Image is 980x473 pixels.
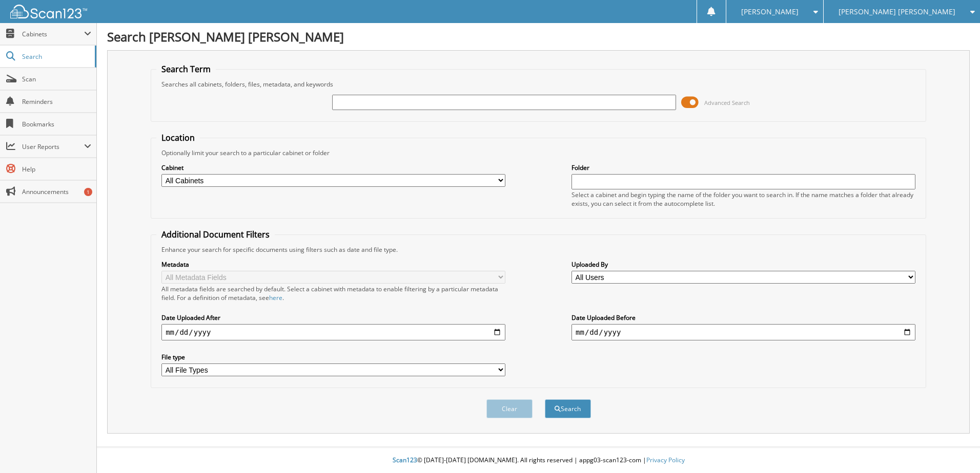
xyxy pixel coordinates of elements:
[84,188,92,196] div: 1
[269,293,282,302] a: here
[161,285,505,302] div: All metadata fields are searched by default. Select a cabinet with metadata to enable filtering b...
[571,313,915,322] label: Date Uploaded Before
[571,190,915,208] div: Select a cabinet and begin typing the name of the folder you want to search in. If the name match...
[161,353,505,361] label: File type
[741,9,799,15] span: [PERSON_NAME]
[161,324,505,340] input: start
[22,165,91,174] span: Help
[156,80,921,89] div: Searches all cabinets, folders, files, metadata, and keywords
[646,456,685,464] a: Privacy Policy
[22,52,90,61] span: Search
[22,142,84,151] span: User Reports
[156,245,921,254] div: Enhance your search for specific documents using filters such as date and file type.
[22,120,91,128] span: Bookmarks
[107,28,970,45] h1: Search [PERSON_NAME] [PERSON_NAME]
[571,163,915,172] label: Folder
[161,163,505,172] label: Cabinet
[571,260,915,269] label: Uploaded By
[704,99,750,106] span: Advanced Search
[22,97,91,106] span: Reminders
[839,9,955,15] span: [PERSON_NAME] [PERSON_NAME]
[156,132,200,143] legend: Location
[571,324,915,340] input: end
[22,187,91,196] span: Announcements
[10,5,87,18] img: scan123-logo-white.svg
[161,313,505,322] label: Date Uploaded After
[545,399,591,418] button: Search
[156,229,275,240] legend: Additional Document Filters
[22,75,91,83] span: Scan
[156,63,216,75] legend: Search Term
[393,456,417,464] span: Scan123
[486,399,533,418] button: Clear
[22,30,84,38] span: Cabinets
[97,448,980,473] div: © [DATE]-[DATE] [DOMAIN_NAME]. All rights reserved | appg03-scan123-com |
[161,260,505,269] label: Metadata
[156,148,921,157] div: Optionally limit your search to a particular cabinet or folder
